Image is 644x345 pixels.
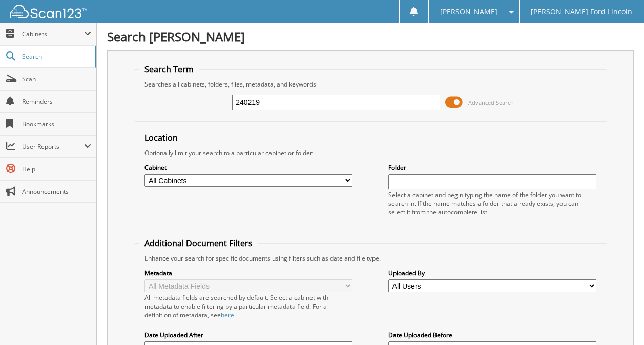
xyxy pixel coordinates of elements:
[107,28,634,45] h1: Search [PERSON_NAME]
[22,187,91,196] span: Announcements
[10,5,87,18] img: scan123-logo-white.svg
[22,52,90,61] span: Search
[144,331,352,339] label: Date Uploaded After
[139,63,199,75] legend: Search Term
[22,30,84,38] span: Cabinets
[139,238,258,249] legend: Additional Document Filters
[22,120,91,128] span: Bookmarks
[221,311,234,319] a: here
[468,99,514,106] span: Advanced Search
[139,80,601,89] div: Searches all cabinets, folders, files, metadata, and keywords
[388,190,596,217] div: Select a cabinet and begin typing the name of the folder you want to search in. If the name match...
[139,148,601,157] div: Optionally limit your search to a particular cabinet or folder
[440,9,497,15] span: [PERSON_NAME]
[388,269,596,277] label: Uploaded By
[139,254,601,263] div: Enhance your search for specific documents using filters such as date and file type.
[144,269,352,277] label: Metadata
[22,75,91,83] span: Scan
[531,9,632,15] span: [PERSON_NAME] Ford Lincoln
[593,296,644,345] iframe: Chat Widget
[388,163,596,172] label: Folder
[139,132,183,143] legend: Location
[388,331,596,339] label: Date Uploaded Before
[144,293,352,319] div: All metadata fields are searched by default. Select a cabinet with metadata to enable filtering b...
[22,165,91,174] span: Help
[22,142,84,151] span: User Reports
[22,97,91,106] span: Reminders
[144,163,352,172] label: Cabinet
